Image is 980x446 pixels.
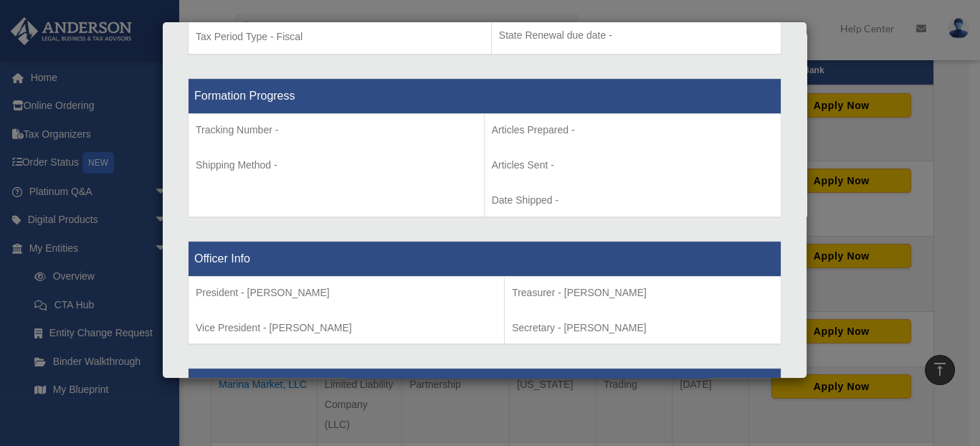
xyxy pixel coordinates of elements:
p: Articles Prepared - [492,121,774,139]
p: Shipping Method - [196,156,477,174]
p: State Renewal due date - [499,27,774,44]
th: Officer Info [189,241,781,276]
p: Tracking Number - [196,121,477,139]
th: Director Info [189,369,781,404]
th: Formation Progress [189,79,781,114]
p: Vice President - [PERSON_NAME] [196,319,497,337]
p: President - [PERSON_NAME] [196,284,497,302]
p: Articles Sent - [492,156,774,174]
p: Date Shipped - [492,191,774,209]
p: Treasurer - [PERSON_NAME] [512,284,774,302]
p: Secretary - [PERSON_NAME] [512,319,774,337]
